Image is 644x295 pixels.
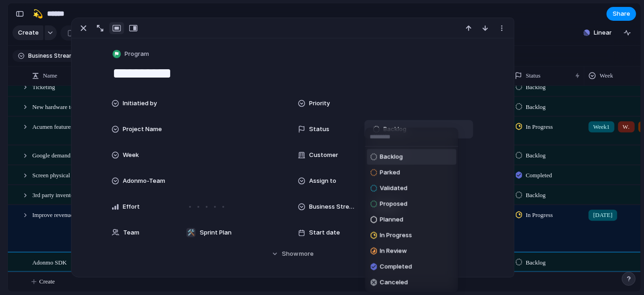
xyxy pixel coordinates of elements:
span: Proposed [380,199,407,209]
span: In Review [380,247,407,256]
span: Canceled [380,278,408,287]
span: Validated [380,184,407,193]
span: Backlog [380,152,403,162]
span: Completed [380,262,412,271]
span: Planned [380,215,403,224]
span: Parked [380,168,400,177]
span: In Progress [380,231,412,240]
